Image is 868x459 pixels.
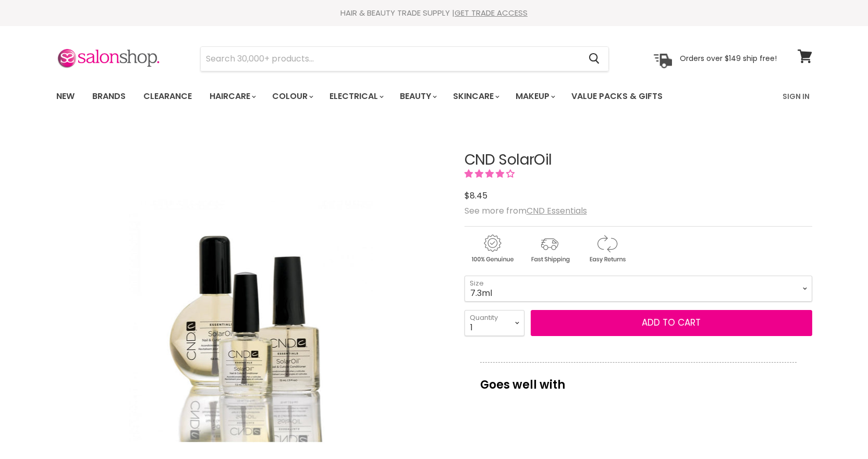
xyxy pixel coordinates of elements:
button: Add to cart [531,310,812,336]
a: Beauty [392,85,443,107]
input: Search [201,47,581,71]
p: Orders over $149 ship free! [680,54,777,63]
h1: CND SolarOil [464,152,812,168]
span: 4.00 stars [464,168,517,180]
button: Search [581,47,608,71]
a: Sign In [776,85,816,107]
a: CND Essentials [527,205,587,217]
img: genuine.gif [464,233,520,265]
a: GET TRADE ACCESS [455,7,528,18]
a: Makeup [508,85,561,107]
div: HAIR & BEAUTY TRADE SUPPLY | [43,8,825,18]
nav: Main [43,81,825,111]
a: New [48,85,82,107]
a: Clearance [136,85,200,107]
a: Brands [84,85,133,107]
ul: Main menu [48,81,724,111]
span: $8.45 [464,190,487,202]
a: Colour [264,85,320,107]
span: See more from [464,205,587,217]
form: Product [200,46,609,71]
a: Skincare [445,85,506,107]
p: Goes well with [480,362,797,396]
a: Haircare [202,85,262,107]
select: Quantity [464,310,524,336]
a: Value Packs & Gifts [564,85,670,107]
img: returns.gif [579,233,634,265]
a: Electrical [322,85,390,107]
img: shipping.gif [522,233,577,265]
